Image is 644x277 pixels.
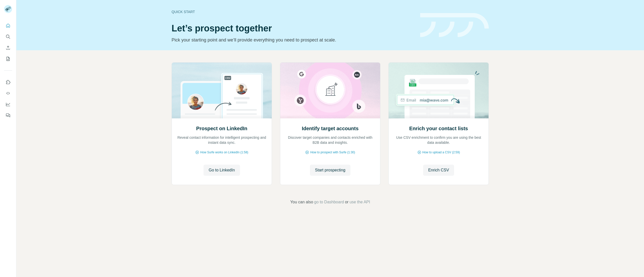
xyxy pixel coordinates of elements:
[209,167,235,173] span: Go to LinkedIn
[349,199,370,205] button: use the API
[4,100,12,109] button: Dashboard
[280,63,380,118] img: Identify target accounts
[4,89,12,98] button: Use Surfe API
[172,9,414,14] div: Quick start
[315,167,345,173] span: Start prospecting
[4,111,12,120] button: Feedback
[200,150,248,155] span: How Surfe works on LinkedIn (1:58)
[422,150,460,155] span: How to upload a CSV (2:59)
[4,43,12,52] button: Enrich CSV
[172,63,272,118] img: Prospect on LinkedIn
[302,125,359,132] h2: Identify target accounts
[4,78,12,87] button: Use Surfe on LinkedIn
[177,135,267,145] p: Reveal contact information for intelligent prospecting and instant data sync.
[204,165,240,176] button: Go to LinkedIn
[423,165,454,176] button: Enrich CSV
[290,199,313,205] span: You can also
[4,32,12,41] button: Search
[420,13,489,37] img: banner
[172,36,414,43] p: Pick your starting point and we’ll provide everything you need to prospect at scale.
[4,54,12,63] button: My lists
[388,63,489,118] img: Enrich your contact lists
[314,199,344,205] button: go to Dashboard
[310,150,355,155] span: How to prospect with Surfe (1:30)
[409,125,468,132] h2: Enrich your contact lists
[285,135,375,145] p: Discover target companies and contacts enriched with B2B data and insights.
[345,199,348,205] span: or
[196,125,247,132] h2: Prospect on LinkedIn
[394,135,484,145] p: Use CSV enrichment to confirm you are using the best data available.
[428,167,449,173] span: Enrich CSV
[172,23,414,33] h1: Let’s prospect together
[4,21,12,30] button: Quick start
[310,165,350,176] button: Start prospecting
